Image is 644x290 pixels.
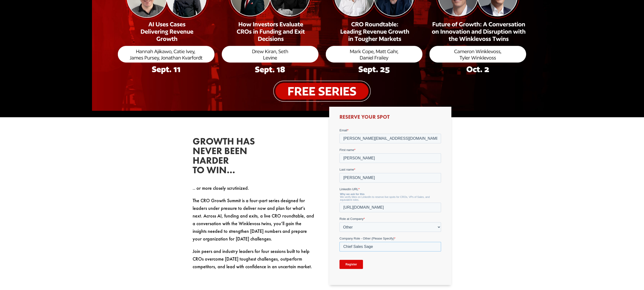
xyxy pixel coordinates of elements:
iframe: To enrich screen reader interactions, please activate Accessibility in Grammarly extension settings [339,128,441,277]
h3: Reserve Your Spot [339,114,441,122]
span: Join peers and industry leaders for four sessions built to help CROs overcome [DATE] toughest cha... [193,248,312,270]
span: The CRO Growth Summit is a four-part series designed for leaders under pressure to deliver now an... [193,197,314,242]
h2: Growth has never been harder to win… [193,137,264,177]
span: .. or more closely scrutinized. [193,185,249,191]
